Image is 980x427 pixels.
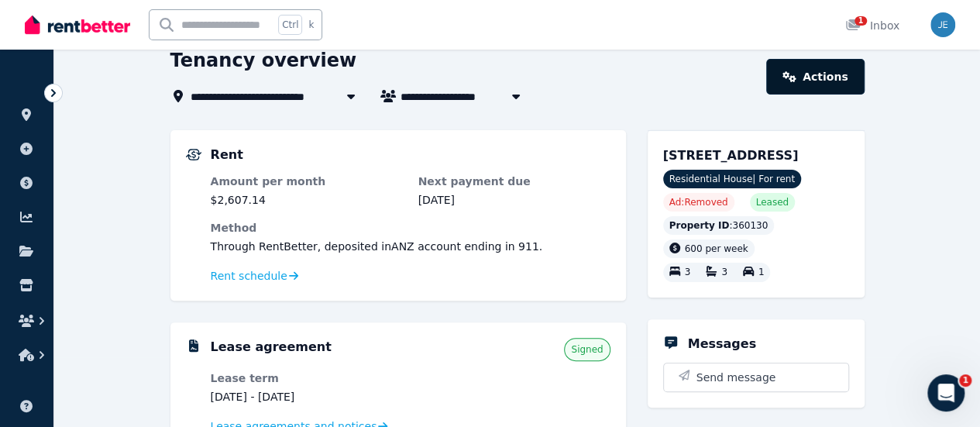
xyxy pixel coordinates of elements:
dt: Lease term [211,370,403,386]
button: Messages [103,284,206,346]
div: Inbox [845,18,899,33]
img: Profile image for Rochelle [32,272,63,303]
span: Signed [571,343,603,356]
span: Messages [129,323,182,334]
span: Send message [696,370,776,385]
span: Ad: Removed [669,196,728,208]
p: How can we help? [31,189,279,215]
div: : 360130 [663,216,775,235]
span: 1 [959,374,971,387]
span: 3 [685,267,691,278]
h5: Rent [211,146,243,164]
span: Residential House | For rent [663,170,801,188]
div: Recent message [32,249,278,265]
img: logo [31,30,135,53]
span: Rate your conversation [69,273,195,285]
span: Home [34,323,69,334]
span: 600 per week [685,243,748,254]
span: Rent schedule [211,268,287,284]
span: 3 [721,267,727,278]
span: Ctrl [278,15,302,35]
span: 1 [854,16,867,26]
a: Rent schedule [211,268,299,284]
span: Through RentBetter , deposited in ANZ account ending in 911 . [211,240,543,253]
img: RentBetter [25,13,130,36]
img: Profile image for Rochelle [166,25,197,56]
button: Send message [664,363,848,391]
dd: [DATE] - [DATE] [211,389,403,405]
dt: Next payment due [418,174,610,189]
span: 1 [758,267,765,278]
div: Recent messageProfile image for RochelleRate your conversation [15,236,294,317]
h1: Tenancy overview [170,48,357,73]
span: k [308,19,314,31]
span: Property ID [669,219,730,232]
button: Help [207,284,310,346]
img: Profile image for Jeremy [195,25,226,56]
dt: Amount per month [211,174,403,189]
div: Close [266,25,294,53]
dd: [DATE] [418,192,610,208]
iframe: Intercom live chat [927,374,965,412]
p: Hi [PERSON_NAME][EMAIL_ADDRESS][DOMAIN_NAME] 👋 [31,110,279,189]
h5: Lease agreement [211,338,332,356]
dd: $2,607.14 [211,192,403,208]
img: Profile image for Dan [225,25,256,56]
img: jeffmutuku@gmail.com [930,12,955,37]
span: [STREET_ADDRESS] [663,148,799,163]
div: Profile image for RochelleRate your conversation [16,259,294,316]
img: Rental Payments [186,149,201,160]
span: Leased [756,196,789,208]
a: Actions [766,59,864,95]
span: Help [246,323,270,334]
dt: Method [211,220,610,236]
h5: Messages [688,335,756,353]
